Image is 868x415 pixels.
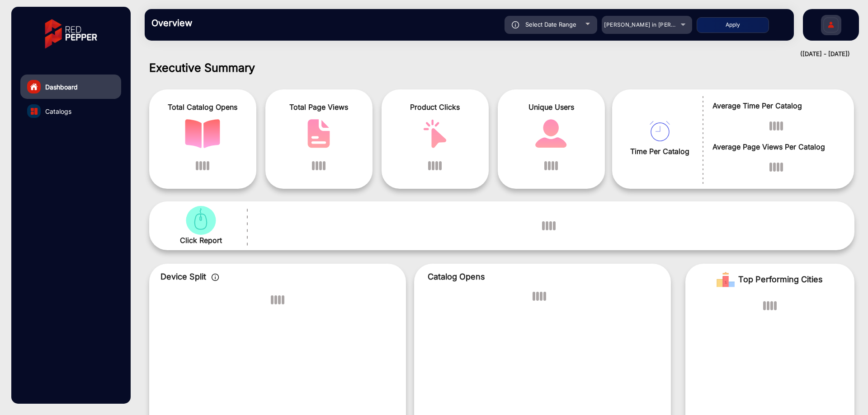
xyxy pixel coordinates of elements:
[697,17,769,33] button: Apply
[149,61,854,75] h1: Executive Summary
[31,108,38,115] img: catalog
[20,75,121,99] a: Dashboard
[45,82,78,92] span: Dashboard
[183,206,218,235] img: catalog
[650,121,670,141] img: catalog
[30,83,38,91] img: home
[38,11,104,56] img: vmg-logo
[301,119,336,148] img: catalog
[533,119,569,148] img: catalog
[20,99,121,123] a: Catalogs
[428,270,657,283] p: Catalog Opens
[525,21,576,28] span: Select Date Range
[512,21,519,28] img: icon
[185,119,220,148] img: catalog
[712,141,840,152] span: Average Page Views Per Catalog
[712,100,840,111] span: Average Time Per Catalog
[151,18,278,28] h3: Overview
[180,235,222,246] span: Click Report
[821,10,840,42] img: Sign%20Up.svg
[272,102,366,112] span: Total Page Views
[417,119,453,148] img: catalog
[160,272,206,281] span: Device Split
[45,107,71,116] span: Catalogs
[136,50,850,59] div: ([DATE] - [DATE])
[388,102,482,112] span: Product Clicks
[717,270,735,289] img: Rank image
[505,102,598,112] span: Unique Users
[604,21,704,28] span: [PERSON_NAME] in [PERSON_NAME]
[738,270,823,289] span: Top Performing Cities
[156,102,250,112] span: Total Catalog Opens
[212,274,219,281] img: icon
